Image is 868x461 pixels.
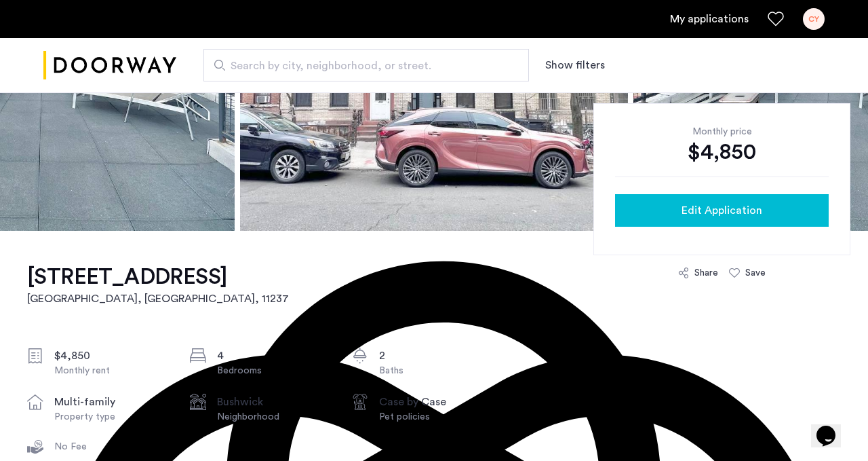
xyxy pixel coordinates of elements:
[27,291,289,307] h2: [GEOGRAPHIC_DATA], [GEOGRAPHIC_DATA] , 11237
[217,348,331,364] div: 4
[54,364,168,377] div: Monthly rent
[54,348,168,364] div: $4,850
[231,58,491,74] span: Search by city, neighborhood, or street.
[615,125,829,139] div: Monthly price
[768,11,784,27] a: Favorites
[694,266,718,280] div: Share
[670,11,749,27] a: My application
[43,40,176,91] img: logo
[682,202,762,219] span: Edit Application
[27,263,289,307] a: [STREET_ADDRESS][GEOGRAPHIC_DATA], [GEOGRAPHIC_DATA], 11237
[615,194,829,227] button: button
[43,40,176,91] a: Cazamio logo
[545,57,605,73] button: Show or hide filters
[54,410,168,424] div: Property type
[379,410,493,424] div: Pet policies
[745,266,766,280] div: Save
[54,440,168,454] div: No Fee
[379,348,493,364] div: 2
[217,410,331,424] div: Neighborhood
[54,394,168,410] div: multi-family
[615,139,829,166] div: $4,850
[217,364,331,377] div: Bedrooms
[811,407,854,447] iframe: chat widget
[379,394,493,410] div: Case by Case
[803,8,825,30] div: CY
[27,263,289,291] h1: [STREET_ADDRESS]
[217,394,331,410] div: Bushwick
[203,49,529,81] input: Apartment Search
[379,364,493,377] div: Baths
